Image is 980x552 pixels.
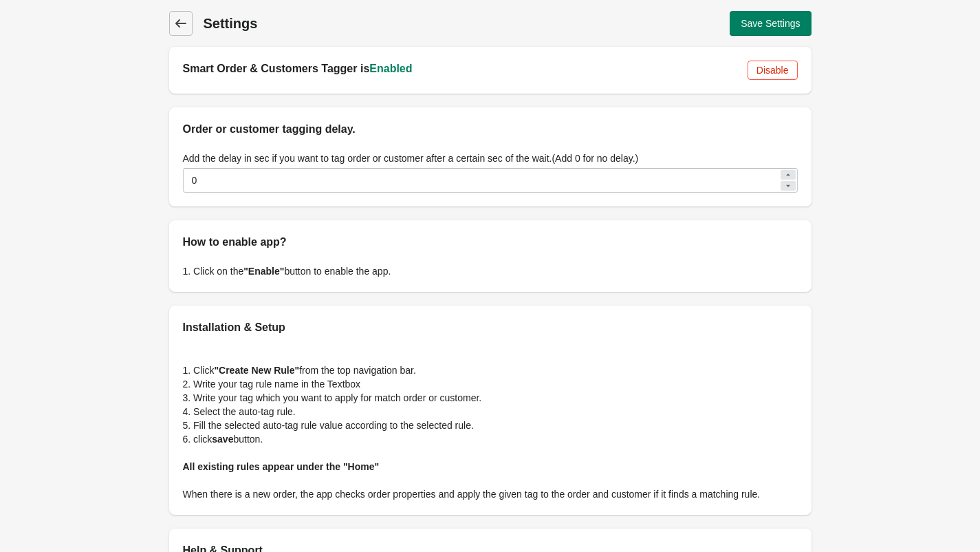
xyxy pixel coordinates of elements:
b: "Enable" [243,266,284,277]
p: 1. Click from the top navigation bar. [183,363,798,377]
p: 6. click button. [183,432,798,446]
label: Add the delay in sec if you want to tag order or customer after a certain sec of the wait.(Add 0 ... [183,151,639,165]
p: 3. Write your tag which you want to apply for match order or customer. [183,391,798,405]
p: 4. Select the auto-tag rule. [183,405,798,418]
p: When there is a new order, the app checks order properties and apply the given tag to the order a... [183,487,798,501]
button: Disable [748,61,798,80]
h2: How to enable app? [183,234,798,251]
button: Save Settings [730,11,811,36]
span: Enabled [369,63,412,74]
p: 5. Fill the selected auto-tag rule value according to the selected rule. [183,418,798,432]
span: Save Settings [741,18,800,29]
input: delay in sec [183,168,778,193]
b: save [212,434,233,445]
h1: Settings [204,14,483,33]
h2: Smart Order & Customers Tagger is [183,61,737,77]
b: "Create New Rule" [214,365,299,376]
b: All existing rules appear under the "Home" [183,461,380,472]
h2: Order or customer tagging delay. [183,121,798,138]
h2: Installation & Setup [183,319,798,336]
p: 1. Click on the button to enable the app. [183,264,798,278]
span: Disable [756,65,789,76]
p: 2. Write your tag rule name in the Textbox [183,377,798,391]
